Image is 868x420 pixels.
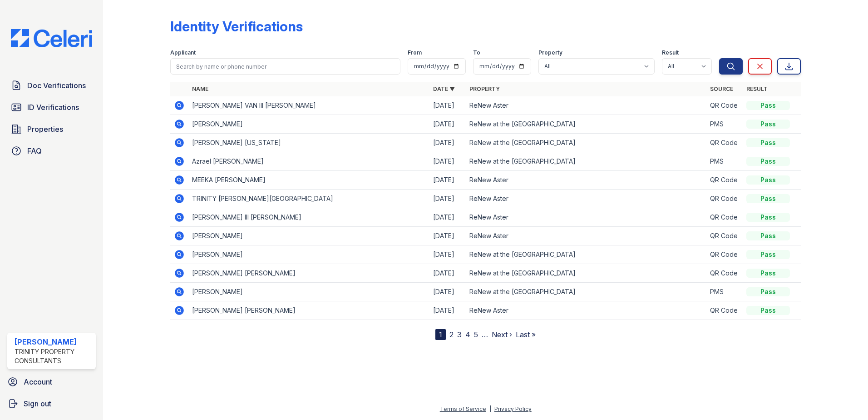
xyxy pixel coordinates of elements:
[746,157,790,166] div: Pass
[188,208,429,227] td: [PERSON_NAME] III [PERSON_NAME]
[429,264,466,283] td: [DATE]
[24,398,51,409] span: Sign out
[466,227,707,245] td: ReNew Aster
[492,330,512,339] a: Next ›
[7,120,96,138] a: Properties
[188,96,429,115] td: [PERSON_NAME] VAN III [PERSON_NAME]
[188,171,429,190] td: MEEKA [PERSON_NAME]
[188,264,429,283] td: [PERSON_NAME] [PERSON_NAME]
[706,115,743,134] td: PMS
[429,152,466,171] td: [DATE]
[429,208,466,227] td: [DATE]
[188,190,429,208] td: TRINITY [PERSON_NAME][GEOGRAPHIC_DATA]
[706,208,743,227] td: QR Code
[188,152,429,171] td: Azrael [PERSON_NAME]
[469,85,500,92] a: Property
[457,330,462,339] a: 3
[746,120,790,129] div: Pass
[746,175,790,185] div: Pass
[188,115,429,134] td: [PERSON_NAME]
[7,76,96,95] a: Doc Verifications
[466,208,707,227] td: ReNew Aster
[706,264,743,283] td: QR Code
[706,152,743,171] td: PMS
[662,49,679,56] label: Result
[429,190,466,208] td: [DATE]
[429,115,466,134] td: [DATE]
[465,330,470,339] a: 4
[466,171,707,190] td: ReNew Aster
[473,49,480,56] label: To
[429,96,466,115] td: [DATE]
[27,145,42,156] span: FAQ
[7,142,96,160] a: FAQ
[538,49,562,56] label: Property
[466,134,707,152] td: ReNew at the [GEOGRAPHIC_DATA]
[746,138,790,147] div: Pass
[516,330,536,339] a: Last »
[494,405,532,412] a: Privacy Policy
[192,85,208,92] a: Name
[429,227,466,245] td: [DATE]
[449,330,454,339] a: 2
[24,376,52,387] span: Account
[746,213,790,222] div: Pass
[4,373,99,391] a: Account
[746,250,790,259] div: Pass
[429,134,466,152] td: [DATE]
[7,98,96,116] a: ID Verifications
[170,58,400,75] input: Search by name or phone number
[429,301,466,320] td: [DATE]
[429,283,466,301] td: [DATE]
[706,171,743,190] td: QR Code
[466,264,707,283] td: ReNew at the [GEOGRAPHIC_DATA]
[746,231,790,240] div: Pass
[188,134,429,152] td: [PERSON_NAME] [US_STATE]
[706,96,743,115] td: QR Code
[746,269,790,278] div: Pass
[706,283,743,301] td: PMS
[706,227,743,245] td: QR Code
[466,152,707,171] td: ReNew at the [GEOGRAPHIC_DATA]
[27,102,79,113] span: ID Verifications
[4,395,99,413] a: Sign out
[466,190,707,208] td: ReNew Aster
[27,124,63,135] span: Properties
[188,283,429,301] td: [PERSON_NAME]
[746,194,790,203] div: Pass
[710,85,733,92] a: Source
[746,85,768,92] a: Result
[466,96,707,115] td: ReNew Aster
[429,171,466,190] td: [DATE]
[188,301,429,320] td: [PERSON_NAME] [PERSON_NAME]
[474,330,478,339] a: 5
[15,347,92,365] div: Trinity Property Consultants
[466,115,707,134] td: ReNew at the [GEOGRAPHIC_DATA]
[746,306,790,315] div: Pass
[170,18,303,35] div: Identity Verifications
[706,245,743,264] td: QR Code
[429,245,466,264] td: [DATE]
[466,301,707,320] td: ReNew Aster
[188,227,429,245] td: [PERSON_NAME]
[27,80,86,91] span: Doc Verifications
[746,101,790,110] div: Pass
[408,49,422,56] label: From
[489,405,491,412] div: |
[440,405,486,412] a: Terms of Service
[482,329,488,340] span: …
[188,245,429,264] td: [PERSON_NAME]
[466,283,707,301] td: ReNew at the [GEOGRAPHIC_DATA]
[746,287,790,296] div: Pass
[466,245,707,264] td: ReNew at the [GEOGRAPHIC_DATA]
[15,336,92,347] div: [PERSON_NAME]
[706,134,743,152] td: QR Code
[435,329,446,340] div: 1
[170,49,196,56] label: Applicant
[4,29,99,47] img: CE_Logo_Blue-a8612792a0a2168367f1c8372b55b34899dd931a85d93a1a3d3e32e68fde9ad4.png
[706,190,743,208] td: QR Code
[706,301,743,320] td: QR Code
[433,85,455,92] a: Date ▼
